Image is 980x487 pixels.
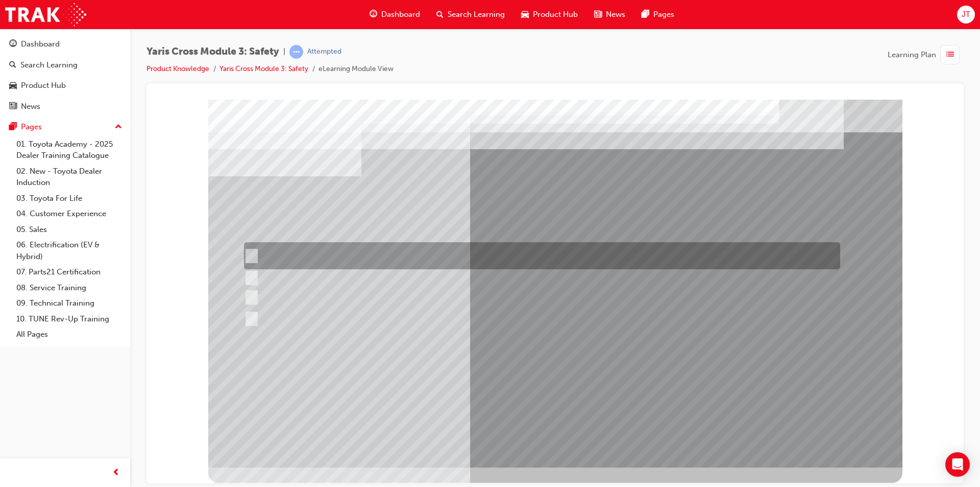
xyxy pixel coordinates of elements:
[21,121,42,133] div: Pages
[9,81,17,90] span: car-icon
[4,76,126,95] a: Product Hub
[606,9,625,20] span: News
[12,191,126,206] a: 03. Toyota For Life
[12,327,126,342] a: All Pages
[888,49,936,61] span: Learning Plan
[146,46,279,58] span: Yaris Cross Module 3: Safety
[12,222,126,238] a: 05. Sales
[9,102,17,111] span: news-icon
[12,264,126,280] a: 07. Parts21 Certification
[5,3,86,26] img: Trak
[12,237,126,264] a: 06. Electrification (EV & Hybrid)
[219,64,308,73] a: Yaris Cross Module 3: Safety
[381,9,420,20] span: Dashboard
[4,118,126,136] button: Pages
[436,8,444,21] span: search-icon
[12,295,126,311] a: 09. Technical Training
[318,63,394,75] li: eLearning Module View
[888,45,964,64] button: Learning Plan
[4,97,126,116] a: News
[9,40,17,49] span: guage-icon
[521,8,529,21] span: car-icon
[115,121,122,134] span: up-icon
[962,9,970,20] span: JT
[370,8,377,21] span: guage-icon
[20,59,78,71] div: Search Learning
[448,9,505,20] span: Search Learning
[9,61,16,70] span: search-icon
[12,164,126,191] a: 02. New - Toyota Dealer Induction
[12,136,126,164] a: 01. Toyota Academy - 2025 Dealer Training Catalogue
[289,45,303,59] span: learningRecordVerb_ATTEMPT-icon
[12,280,126,296] a: 08. Service Training
[946,49,954,61] span: list-icon
[112,467,120,479] span: prev-icon
[945,452,970,477] div: Open Intercom Messenger
[586,4,633,25] a: news-iconNews
[594,8,602,21] span: news-icon
[653,9,674,20] span: Pages
[12,206,126,222] a: 04. Customer Experience
[283,46,285,58] span: |
[4,33,126,118] button: DashboardSearch LearningProduct HubNews
[307,47,341,57] div: Attempted
[642,8,649,21] span: pages-icon
[533,9,578,20] span: Product Hub
[4,56,126,75] a: Search Learning
[513,4,586,25] a: car-iconProduct Hub
[21,38,60,50] div: Dashboard
[361,4,428,25] a: guage-iconDashboard
[21,101,40,112] div: News
[4,35,126,54] a: Dashboard
[633,4,682,25] a: pages-iconPages
[9,123,17,132] span: pages-icon
[146,64,209,73] a: Product Knowledge
[21,80,66,91] div: Product Hub
[12,311,126,327] a: 10. TUNE Rev-Up Training
[957,6,975,24] button: JT
[428,4,513,25] a: search-iconSearch Learning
